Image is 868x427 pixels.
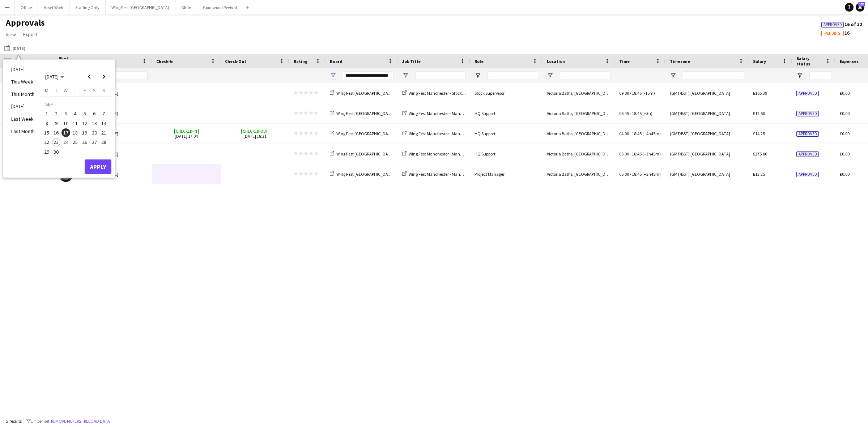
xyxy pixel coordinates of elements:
[97,69,111,84] button: Next month
[542,124,615,144] div: Victoria Baths, [GEOGRAPHIC_DATA]
[402,151,489,157] a: Wing Fest Manchester - Management Team
[50,417,82,425] button: Remove filters
[7,88,39,100] li: This Month
[825,31,841,36] span: Pending
[99,119,109,128] button: 14-09-2025
[560,71,610,80] input: Location Filter Input
[83,103,152,123] div: [PERSON_NAME]
[630,151,631,157] span: -
[7,113,39,125] li: Last Week
[683,71,744,80] input: Timezone Filter Input
[3,44,27,52] button: [DATE]
[99,128,108,137] span: 21
[42,119,51,128] span: 8
[402,72,409,79] button: Open Filter Menu
[71,138,80,147] span: 25
[796,131,819,137] span: Approved
[330,151,394,157] a: Wing Fest [GEOGRAPHIC_DATA]
[106,0,175,14] button: Wing Fest [GEOGRAPHIC_DATA]
[61,137,71,147] button: 24-09-2025
[156,124,216,144] span: [DATE] 17:04
[99,128,109,137] button: 21-09-2025
[619,131,629,136] span: 04:00
[31,418,50,424] span: 1 filter set
[619,171,629,177] span: 05:00
[89,137,99,147] button: 27-09-2025
[632,111,642,116] span: 18:45
[753,151,767,157] span: £275.00
[225,124,285,144] span: [DATE] 18:31
[796,111,819,116] span: Approved
[619,111,629,116] span: 05:45
[83,124,152,144] div: [PERSON_NAME]
[6,31,16,38] span: View
[7,125,39,137] li: Last Month
[336,131,394,136] span: Wing Fest [GEOGRAPHIC_DATA]
[642,171,661,177] span: (+3h45m)
[475,72,481,79] button: Open Filter Menu
[336,111,394,116] span: Wing Fest [GEOGRAPHIC_DATA]
[7,76,39,88] li: This Week
[409,171,489,177] span: Wing Fest Manchester - Management Team
[51,109,61,118] button: 02-09-2025
[402,90,475,96] a: Wing Fest Manchester - Stocks Team
[821,30,850,36] span: 16
[336,90,394,96] span: Wing Fest [GEOGRAPHIC_DATA]
[402,171,489,177] a: Wing Fest Manchester - Management Team
[45,73,59,80] span: [DATE]
[61,119,70,128] span: 10
[840,90,850,96] span: £0.00
[42,138,51,147] span: 22
[294,59,307,64] span: Rating
[89,128,99,137] button: 20-09-2025
[93,87,96,94] span: S
[642,131,661,136] span: (+4h45m)
[632,171,642,177] span: 18:45
[42,147,51,156] button: 29-09-2025
[61,128,70,137] span: 17
[174,129,199,134] span: Checked-in
[632,90,642,96] span: 18:45
[632,151,642,157] span: 18:45
[3,30,19,39] a: View
[670,72,676,79] button: Open Filter Menu
[80,110,89,118] span: 5
[42,128,51,137] span: 15
[630,131,631,136] span: -
[642,111,652,116] span: (+3h)
[156,59,174,64] span: Check-In
[402,131,489,136] a: Wing Fest Manchester - Management Team
[52,110,61,118] span: 2
[330,111,394,116] a: Wing Fest [GEOGRAPHIC_DATA]
[42,148,51,156] span: 29
[753,111,765,116] span: £12.50
[99,110,108,118] span: 7
[665,124,749,144] div: (GMT/BST) [GEOGRAPHIC_DATA]
[642,151,661,157] span: (+3h45m)
[23,31,37,38] span: Export
[821,21,862,27] span: 16 of 32
[409,151,489,157] span: Wing Fest Manchester - Management Team
[52,148,61,156] span: 30
[619,59,630,64] span: Time
[71,119,80,128] button: 11-09-2025
[80,137,89,147] button: 26-09-2025
[7,63,39,76] li: [DATE]
[61,110,70,118] span: 3
[241,129,269,134] span: Checked-out
[90,119,99,128] span: 13
[80,109,89,118] button: 05-09-2025
[824,22,842,27] span: Approved
[99,137,109,147] button: 28-09-2025
[330,59,342,64] span: Board
[840,151,850,157] span: £0.00
[51,128,61,137] button: 16-09-2025
[402,111,489,116] a: Wing Fest Manchester - Management Team
[83,164,152,184] div: [PERSON_NAME]
[542,103,615,123] div: Victoria Baths, [GEOGRAPHIC_DATA]
[409,90,475,96] span: Wing Fest Manchester - Stocks Team
[796,91,819,96] span: Approved
[52,119,61,128] span: 9
[71,128,80,137] button: 18-09-2025
[840,131,850,136] span: £0.00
